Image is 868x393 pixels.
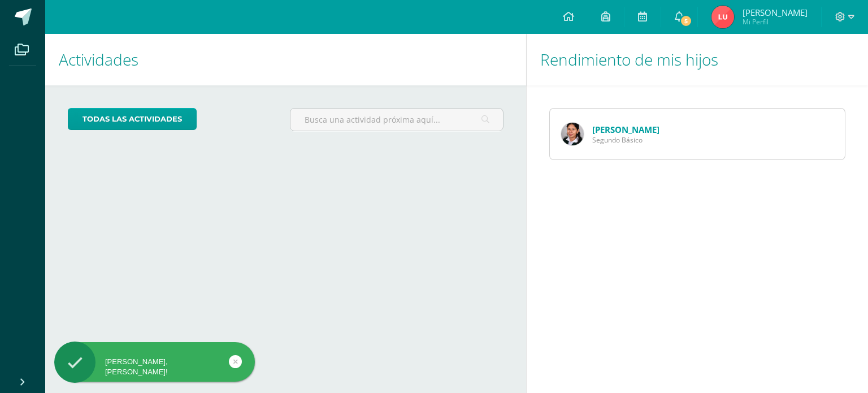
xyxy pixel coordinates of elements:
[592,124,659,135] a: [PERSON_NAME]
[68,108,197,130] a: todas las Actividades
[711,6,734,28] img: eb5a3562f2482e2b9008b9c7418d037c.png
[290,109,502,131] input: Busca una actividad próxima aquí...
[540,34,854,85] h1: Rendimiento de mis hijos
[59,34,513,85] h1: Actividades
[679,15,692,27] span: 5
[561,123,584,145] img: c71b264426e8302a06c5fc70adadc507.png
[592,135,659,145] span: Segundo Básico
[743,7,808,18] span: [PERSON_NAME]
[743,17,808,27] span: Mi Perfil
[54,357,255,377] div: [PERSON_NAME], [PERSON_NAME]!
